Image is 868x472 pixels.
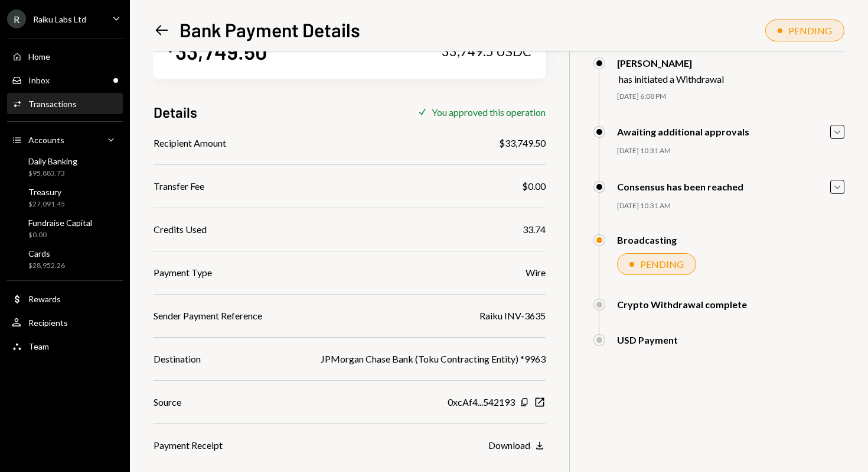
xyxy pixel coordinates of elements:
div: Daily Banking [28,156,77,166]
div: Payment Receipt [154,438,223,452]
div: 33.74 [523,222,546,237]
a: Team [7,335,123,357]
div: Inbox [28,75,50,85]
div: Credits Used [154,222,207,237]
div: Consensus has been reached [617,181,743,192]
div: [DATE] 10:31 AM [617,201,844,211]
h1: Bank Payment Details [180,18,360,41]
div: Sender Payment Reference [154,309,262,323]
div: Transactions [28,99,77,109]
div: 0xcAf4...542193 [448,395,515,409]
div: Wire [526,266,546,280]
a: Transactions [7,93,123,114]
div: Destination [154,352,201,366]
a: Fundraise Capital$0.00 [7,214,123,243]
div: $27,091.45 [28,199,65,209]
div: $0.00 [28,230,92,240]
div: Recipient Amount [154,136,226,150]
div: Cards [28,248,65,258]
div: Download [488,439,530,451]
div: Raiku INV-3635 [479,309,546,323]
div: R [7,9,26,28]
a: Daily Banking$95,883.73 [7,153,123,181]
button: Download [488,439,546,452]
div: PENDING [640,258,684,270]
div: Rewards [28,294,61,304]
div: $0.00 [522,179,546,193]
div: $28,952.26 [28,261,65,271]
div: [DATE] 10:31 AM [617,146,844,156]
div: Broadcasting [617,234,677,245]
div: Source [154,395,181,409]
div: has initiated a Withdrawal [619,73,724,85]
div: $33,749.50 [499,136,546,150]
div: $95,883.73 [28,169,77,179]
div: JPMorgan Chase Bank (Toku Contracting Entity) *9963 [321,352,546,366]
div: USD Payment [617,334,678,345]
div: Treasury [28,187,65,197]
a: Cards$28,952.26 [7,245,123,273]
div: Crypto Withdrawal complete [617,299,747,310]
a: Treasury$27,091.45 [7,183,123,212]
div: PENDING [788,25,832,36]
div: Recipients [28,318,68,328]
div: Awaiting additional approvals [617,126,749,137]
div: Home [28,51,50,62]
a: Rewards [7,288,123,309]
h3: Details [154,102,197,122]
div: Fundraise Capital [28,218,92,228]
div: Payment Type [154,266,212,280]
a: Home [7,46,123,67]
a: Recipients [7,312,123,333]
div: Accounts [28,135,64,145]
div: You approved this operation [432,106,546,118]
div: [PERSON_NAME] [617,57,724,69]
div: Team [28,341,49,351]
div: Raiku Labs Ltd [33,14,86,24]
div: [DATE] 6:08 PM [617,92,844,102]
div: Transfer Fee [154,179,204,193]
a: Inbox [7,69,123,90]
a: Accounts [7,129,123,150]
